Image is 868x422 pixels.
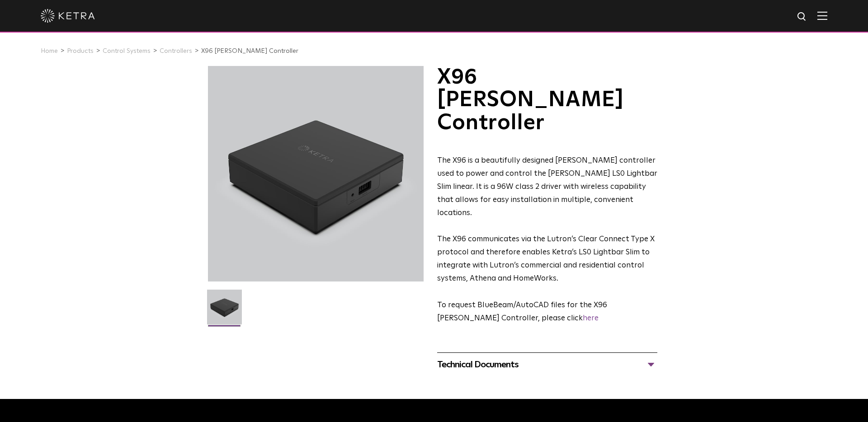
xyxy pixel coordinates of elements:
[160,48,192,54] a: Controllers
[201,48,298,54] a: X96 [PERSON_NAME] Controller
[437,66,657,134] h1: X96 [PERSON_NAME] Controller
[41,9,95,23] img: ketra-logo-2019-white
[41,48,58,54] a: Home
[437,235,655,282] span: The X96 communicates via the Lutron’s Clear Connect Type X protocol and therefore enables Ketra’s...
[797,11,808,23] img: search icon
[67,48,94,54] a: Products
[583,314,599,322] a: here
[103,48,151,54] a: Control Systems
[437,301,607,322] span: ​To request BlueBeam/AutoCAD files for the X96 [PERSON_NAME] Controller, please click
[207,290,242,331] img: X96-Controller-2021-Web-Square
[817,11,827,20] img: Hamburger%20Nav.svg
[437,157,657,217] span: The X96 is a beautifully designed [PERSON_NAME] controller used to power and control the [PERSON_...
[437,357,657,372] div: Technical Documents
